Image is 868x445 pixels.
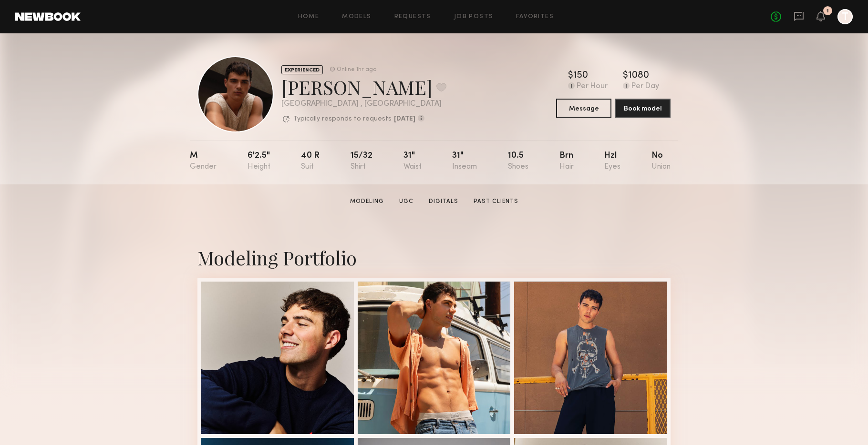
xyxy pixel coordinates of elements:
div: 150 [573,71,588,81]
div: No [651,152,671,171]
a: Digitals [425,197,462,206]
div: [PERSON_NAME] [281,74,446,100]
div: EXPERIENCED [281,65,323,74]
div: 31" [403,152,422,171]
div: 40 r [301,152,320,171]
div: 1 [827,9,829,14]
a: Home [298,14,320,20]
a: Job Posts [454,14,494,20]
div: Hzl [604,152,620,171]
div: $ [623,71,628,81]
div: [GEOGRAPHIC_DATA] , [GEOGRAPHIC_DATA] [281,100,446,108]
button: Book model [615,99,671,118]
a: T [837,9,853,24]
div: M [190,152,217,171]
div: $ [568,71,573,81]
div: 15/32 [351,152,372,171]
a: UGC [395,197,417,206]
b: [DATE] [394,116,415,122]
div: Modeling Portfolio [197,245,671,270]
a: Requests [394,14,431,20]
a: Models [342,14,371,20]
div: 31" [452,152,477,171]
div: 10.5 [508,152,528,171]
div: Per Day [631,82,659,91]
div: Per Hour [577,82,608,91]
div: 1080 [628,71,649,81]
a: Favorites [516,14,554,20]
div: Online 1hr ago [337,67,376,73]
div: 6'2.5" [248,152,270,171]
button: Message [556,99,611,118]
a: Modeling [346,197,388,206]
p: Typically responds to requests [293,116,392,122]
a: Past Clients [470,197,522,206]
div: Brn [559,152,574,171]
